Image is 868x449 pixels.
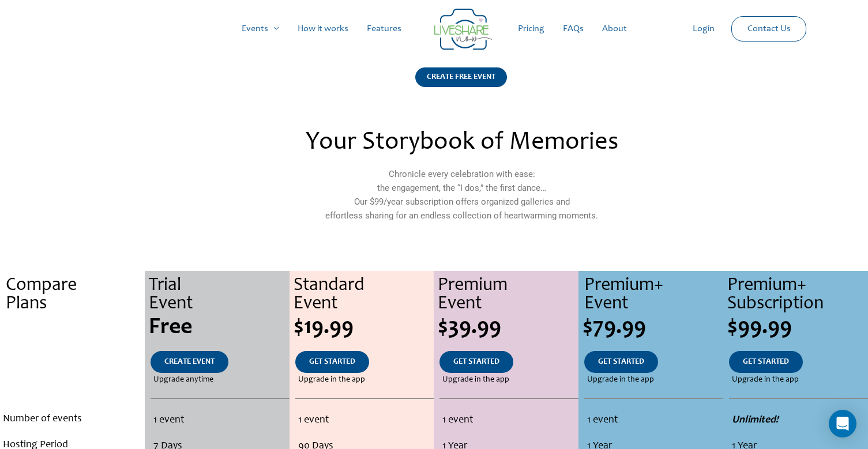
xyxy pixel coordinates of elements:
a: . [57,351,87,373]
li: 1 event [153,408,286,433]
span: Upgrade in the app [732,373,799,387]
a: Contact Us [738,17,800,41]
div: Premium Event [438,277,578,314]
a: Events [232,10,288,47]
span: Upgrade in the app [442,373,509,387]
div: Standard Event [294,277,434,314]
a: GET STARTED [295,351,369,373]
span: . [71,358,73,366]
div: Premium+ Event [584,277,723,314]
strong: Unlimited! [732,415,779,425]
div: $79.99 [583,316,723,339]
div: Compare Plans [6,277,145,314]
li: Number of events [3,406,142,432]
a: GET STARTED [584,351,658,373]
div: $99.99 [727,316,868,339]
img: LiveShare logo - Capture & Share Event Memories [434,9,492,50]
span: GET STARTED [743,358,789,366]
a: CREATE FREE EVENT [415,67,507,101]
a: About [593,10,636,47]
div: $19.99 [294,316,434,339]
p: Chronicle every celebration with ease: the engagement, the “I dos,” the first dance… Our $99/year... [212,167,711,222]
div: CREATE FREE EVENT [415,67,507,87]
span: . [71,376,73,384]
span: GET STARTED [453,358,499,366]
a: GET STARTED [729,351,803,373]
div: $39.99 [438,316,578,339]
span: Upgrade anytime [153,373,213,387]
a: GET STARTED [439,351,513,373]
li: 1 event [298,408,431,433]
div: Premium+ Subscription [727,277,868,314]
h2: Your Storybook of Memories [212,130,711,156]
span: CREATE EVENT [164,358,215,366]
div: Trial Event [149,277,290,314]
span: Upgrade in the app [298,373,365,387]
a: Login [683,10,724,47]
a: How it works [288,10,358,47]
span: . [69,316,75,339]
div: Open Intercom Messenger [829,410,856,437]
nav: Site Navigation [20,10,848,47]
li: 1 event [442,408,576,433]
a: CREATE EVENT [151,351,228,373]
div: Free [149,316,290,339]
span: GET STARTED [598,358,644,366]
a: Pricing [509,10,554,47]
span: Upgrade in the app [587,373,654,387]
a: Features [358,10,411,47]
a: FAQs [554,10,593,47]
li: 1 event [587,408,720,433]
span: GET STARTED [309,358,355,366]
